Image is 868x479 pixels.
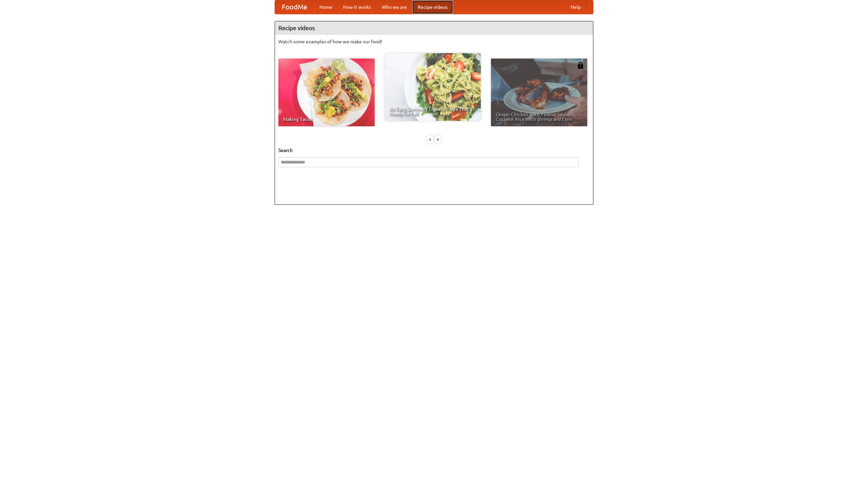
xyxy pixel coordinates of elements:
a: How it works [338,0,376,14]
img: 483408.png [577,62,584,69]
a: Recipe videos [412,0,453,14]
h5: Search [278,147,590,154]
div: « [427,135,433,144]
div: » [435,135,441,144]
a: Making Tacos [278,59,375,126]
a: Help [565,0,586,14]
p: Watch some examples of how we make our food! [278,38,590,45]
a: Home [314,0,338,14]
a: FoodMe [275,0,314,14]
a: An Easy, Summery Tomato Pasta That's Ready for Fall [384,53,481,121]
h4: Recipe videos [275,21,593,35]
span: An Easy, Summery Tomato Pasta That's Ready for Fall [389,107,476,116]
span: Making Tacos [283,117,370,122]
a: Who we are [376,0,412,14]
